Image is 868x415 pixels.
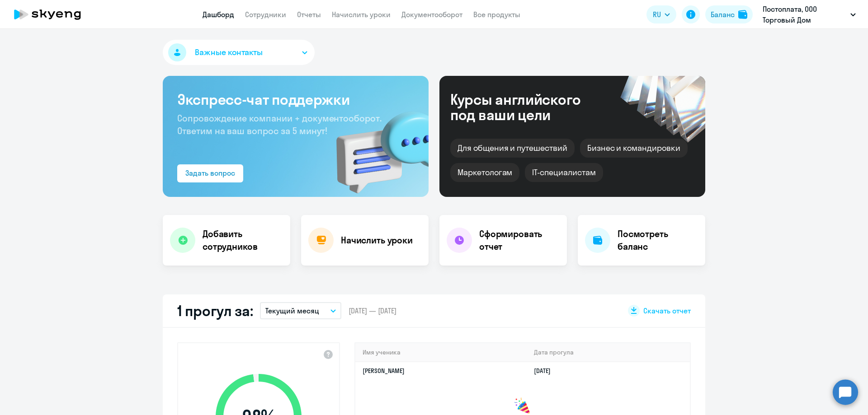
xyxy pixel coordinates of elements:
div: Задать вопрос [185,168,235,178]
div: Курсы английского под ваши цели [450,92,605,122]
span: [DATE] — [DATE] [349,306,396,316]
span: RU [653,9,661,20]
span: Важные контакты [195,47,263,58]
a: [DATE] [534,367,558,375]
a: Отчеты [297,10,321,19]
div: IT-специалистам [525,163,603,182]
span: Сопровождение компании + документооборот. Ответим на ваш вопрос за 5 минут! [177,112,382,136]
a: Все продукты [473,10,520,19]
h4: Добавить сотрудников [203,228,283,253]
span: Скачать отчет [643,306,691,316]
th: Дата прогула [527,343,690,362]
button: Важные контакты [163,40,315,65]
div: Баланс [711,9,735,20]
h3: Экспресс-чат поддержки [177,90,414,108]
img: bg-img [323,95,429,197]
button: Постоплата, ООО Торговый Дом "МОРОЗКО" [758,4,860,25]
a: Дашборд [203,10,234,19]
p: Текущий месяц [265,305,319,316]
th: Имя ученика [355,343,527,362]
img: balance [738,10,747,19]
button: Задать вопрос [177,164,243,182]
a: Документооборот [401,10,462,19]
a: [PERSON_NAME] [363,367,405,375]
button: Текущий месяц [260,302,341,319]
h2: 1 прогул за: [177,302,253,320]
h4: Посмотреть баланс [618,228,698,253]
a: Начислить уроки [332,10,391,19]
a: Сотрудники [245,10,286,19]
h4: Сформировать отчет [479,228,560,253]
button: Балансbalance [705,5,753,23]
h4: Начислить уроки [341,234,413,247]
div: Маркетологам [450,163,519,182]
button: RU [646,5,676,23]
div: Для общения и путешествий [450,139,575,158]
div: Бизнес и командировки [580,139,688,158]
p: Постоплата, ООО Торговый Дом "МОРОЗКО" [763,4,847,25]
